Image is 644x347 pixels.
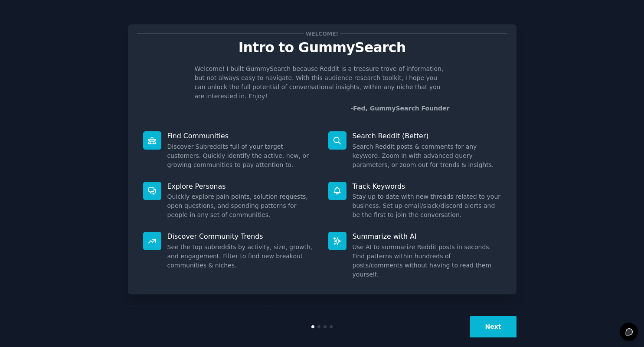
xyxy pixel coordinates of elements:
p: Search Reddit (Better) [353,131,501,140]
p: Find Communities [167,131,316,140]
p: Summarize with AI [353,232,501,241]
div: - [351,104,450,113]
dd: Discover Subreddits full of your target customers. Quickly identify the active, new, or growing c... [167,142,316,170]
p: Explore Personas [167,182,316,191]
button: Next [470,316,517,337]
p: Track Keywords [353,182,501,191]
p: Intro to GummySearch [137,40,507,55]
dd: Search Reddit posts & comments for any keyword. Zoom in with advanced query parameters, or zoom o... [353,142,501,170]
span: Welcome! [304,29,340,38]
dd: Quickly explore pain points, solution requests, open questions, and spending patterns for people ... [167,192,316,220]
a: Fed, GummySearch Founder [353,105,450,112]
dd: See the top subreddits by activity, size, growth, and engagement. Filter to find new breakout com... [167,243,316,270]
dd: Use AI to summarize Reddit posts in seconds. Find patterns within hundreds of posts/comments with... [353,243,501,279]
p: Welcome! I built GummySearch because Reddit is a treasure trove of information, but not always ea... [195,64,450,101]
dd: Stay up to date with new threads related to your business. Set up email/slack/discord alerts and ... [353,192,501,220]
p: Discover Community Trends [167,232,316,241]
